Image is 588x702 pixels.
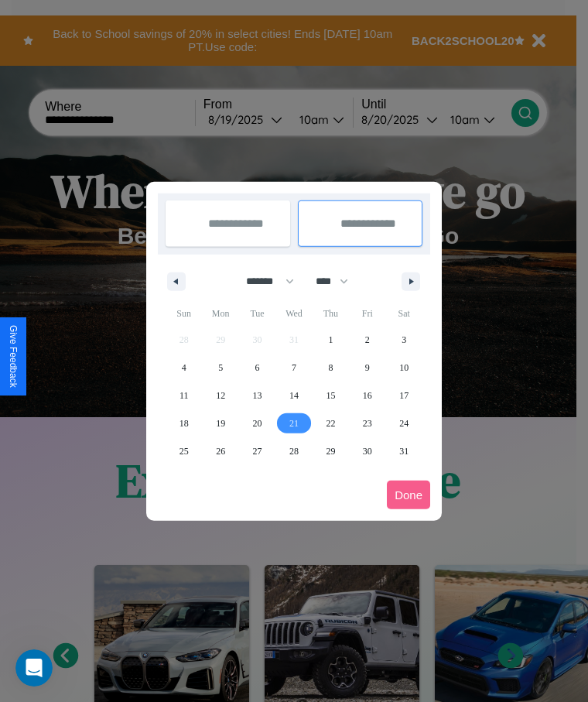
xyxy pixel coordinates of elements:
button: 7 [275,354,312,382]
span: 6 [255,354,260,382]
span: 31 [399,437,409,465]
span: 9 [365,354,370,382]
button: 31 [386,437,422,465]
span: 18 [179,409,189,437]
span: Sat [386,301,422,326]
span: Mon [202,301,238,326]
div: Give Feedback [8,325,19,388]
iframe: Intercom live chat [15,649,53,687]
span: 27 [253,437,262,465]
button: 6 [239,354,275,382]
span: 24 [399,409,409,437]
button: 22 [313,409,349,437]
span: 23 [363,409,372,437]
button: 17 [386,382,422,409]
span: 14 [289,382,299,409]
span: 2 [365,326,370,354]
span: Thu [313,301,349,326]
button: 28 [275,437,312,465]
span: 21 [289,409,299,437]
span: 1 [328,326,333,354]
button: 19 [202,409,238,437]
button: 9 [349,354,385,382]
button: Done [387,481,430,509]
button: 25 [166,437,202,465]
span: 10 [399,354,409,382]
button: 14 [275,382,312,409]
span: 12 [216,382,225,409]
span: Wed [275,301,312,326]
span: 15 [326,382,335,409]
button: 2 [349,326,385,354]
span: 13 [253,382,262,409]
button: 20 [239,409,275,437]
button: 26 [202,437,238,465]
span: 20 [253,409,262,437]
span: 8 [328,354,333,382]
button: 10 [386,354,422,382]
button: 1 [313,326,349,354]
span: Sun [166,301,202,326]
span: Fri [349,301,385,326]
button: 24 [386,409,422,437]
span: Tue [239,301,275,326]
button: 27 [239,437,275,465]
span: 29 [326,437,335,465]
span: 17 [399,382,409,409]
button: 11 [166,382,202,409]
button: 16 [349,382,385,409]
button: 21 [275,409,312,437]
span: 3 [402,326,406,354]
span: 30 [363,437,372,465]
button: 18 [166,409,202,437]
button: 8 [313,354,349,382]
span: 4 [182,354,186,382]
button: 4 [166,354,202,382]
span: 28 [289,437,299,465]
span: 22 [326,409,335,437]
span: 16 [363,382,372,409]
span: 5 [218,354,223,382]
button: 30 [349,437,385,465]
span: 19 [216,409,225,437]
button: 23 [349,409,385,437]
span: 7 [292,354,296,382]
span: 26 [216,437,225,465]
span: 11 [179,382,189,409]
button: 13 [239,382,275,409]
button: 12 [202,382,238,409]
span: 25 [179,437,189,465]
button: 15 [313,382,349,409]
button: 5 [202,354,238,382]
button: 3 [386,326,422,354]
button: 29 [313,437,349,465]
